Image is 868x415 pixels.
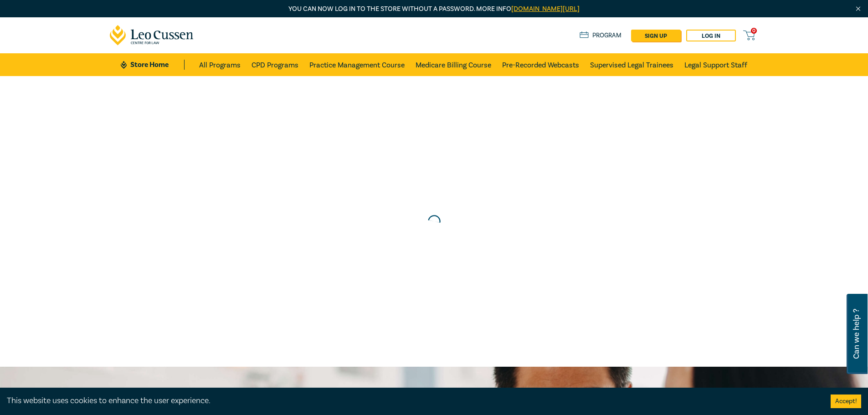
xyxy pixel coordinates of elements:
[580,31,622,41] a: Program
[309,53,405,76] a: Practice Management Course
[686,30,736,41] a: Log in
[631,30,681,41] a: sign up
[416,53,491,76] a: Medicare Billing Course
[751,28,757,34] span: 0
[590,53,673,76] a: Supervised Legal Trainees
[502,53,579,76] a: Pre-Recorded Webcasts
[110,4,759,14] p: You can now log in to the store without a password. More info
[199,53,241,76] a: All Programs
[852,299,861,369] span: Can we help ?
[7,395,817,407] div: This website uses cookies to enhance the user experience.
[511,5,580,13] a: [DOMAIN_NAME][URL]
[121,60,184,70] a: Store Home
[831,395,861,408] button: Accept cookies
[854,5,862,13] img: Close
[684,53,747,76] a: Legal Support Staff
[252,53,298,76] a: CPD Programs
